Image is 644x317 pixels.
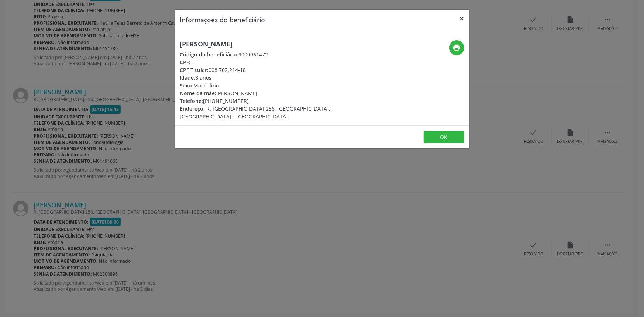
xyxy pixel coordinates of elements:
[180,82,194,89] span: Sexo:
[180,74,196,81] span: Idade:
[180,89,366,97] div: [PERSON_NAME]
[180,97,203,104] span: Telefone:
[180,105,330,120] span: R. [GEOGRAPHIC_DATA] 256, [GEOGRAPHIC_DATA], [GEOGRAPHIC_DATA] - [GEOGRAPHIC_DATA]
[180,51,366,58] div: 9000961472
[424,131,464,144] button: OK
[180,66,209,73] span: CPF Titular:
[180,58,366,66] div: --
[180,59,191,66] span: CPF:
[180,97,366,105] div: [PHONE_NUMBER]
[455,10,469,28] button: Close
[180,82,366,89] div: Masculino
[180,51,239,58] span: Código do beneficiário:
[452,44,461,52] i: print
[180,105,205,112] span: Endereço:
[180,40,366,48] h5: [PERSON_NAME]
[180,66,366,74] div: 008.702.214-18
[180,90,217,97] span: Nome da mãe:
[449,40,464,55] button: print
[180,74,366,82] div: 8 anos
[180,15,265,24] h5: Informações do beneficiário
